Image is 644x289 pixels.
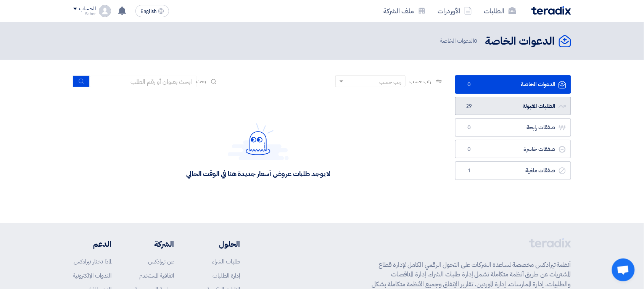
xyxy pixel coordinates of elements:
a: الأوردرات [432,2,478,20]
img: profile_test.png [99,5,111,17]
a: صفقات رابحة0 [455,118,571,137]
button: English [135,5,169,17]
a: صفقات خاسرة0 [455,140,571,159]
span: الدعوات الخاصة [440,37,479,45]
span: 0 [474,37,478,45]
a: الطلبات المقبولة29 [455,97,571,116]
div: Saber [73,12,96,16]
a: ملف الشركة [378,2,432,20]
a: عن تيرادكس [148,257,174,266]
span: بحث [196,77,206,85]
a: اتفاقية المستخدم [139,271,174,280]
a: لماذا تختار تيرادكس [74,257,112,266]
a: الندوات الإلكترونية [73,271,112,280]
span: 0 [465,124,474,132]
li: الحلول [197,238,240,250]
a: إدارة الطلبات [213,271,240,280]
h2: الدعوات الخاصة [485,34,555,49]
span: 0 [465,81,474,88]
a: الدعوات الخاصة0 [455,75,571,94]
span: 29 [465,103,474,110]
li: الدعم [73,238,112,250]
a: صفقات ملغية1 [455,161,571,180]
a: طلبات الشراء [212,257,240,266]
span: English [140,9,156,14]
span: رتب حسب [409,77,431,85]
a: الطلبات [478,2,522,20]
div: الحساب [79,6,96,12]
li: الشركة [134,238,174,250]
div: Open chat [612,258,635,281]
input: ابحث بعنوان أو رقم الطلب [90,76,196,87]
div: رتب حسب [379,78,401,86]
img: Teradix logo [531,6,571,15]
img: Hello [228,123,289,160]
span: 1 [465,167,474,175]
span: 0 [465,146,474,153]
div: لا يوجد طلبات عروض أسعار جديدة هنا في الوقت الحالي [186,169,330,178]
